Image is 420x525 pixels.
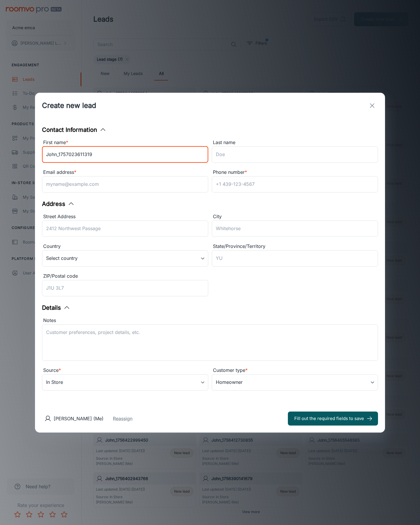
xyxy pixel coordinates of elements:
[42,272,208,280] div: ZIP/Postal code
[212,169,378,176] div: Phone number
[212,374,378,391] div: Homeowner
[212,213,378,220] div: City
[42,146,208,163] input: John
[54,415,104,422] p: [PERSON_NAME] (Me)
[42,125,106,134] button: Contact Information
[42,374,208,391] div: In Store
[212,139,378,146] div: Last name
[42,317,378,324] div: Notes
[42,199,75,208] button: Address
[42,213,208,220] div: Street Address
[42,280,208,296] input: J1U 3L7
[42,220,208,237] input: 2412 Northwest Passage
[42,100,96,111] h1: Create new lead
[42,303,70,312] button: Details
[42,243,208,250] div: Country
[42,367,208,374] div: Source
[113,415,132,422] button: Reassign
[42,176,208,192] input: myname@example.com
[212,250,378,267] input: YU
[288,412,378,426] button: Fill out the required fields to save
[42,169,208,176] div: Email address
[212,220,378,237] input: Whitehorse
[42,250,208,267] div: Select country
[42,139,208,146] div: First name
[212,243,378,250] div: State/Province/Territory
[212,146,378,163] input: Doe
[212,176,378,192] input: +1 439-123-4567
[366,100,378,111] button: exit
[212,367,378,374] div: Customer type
